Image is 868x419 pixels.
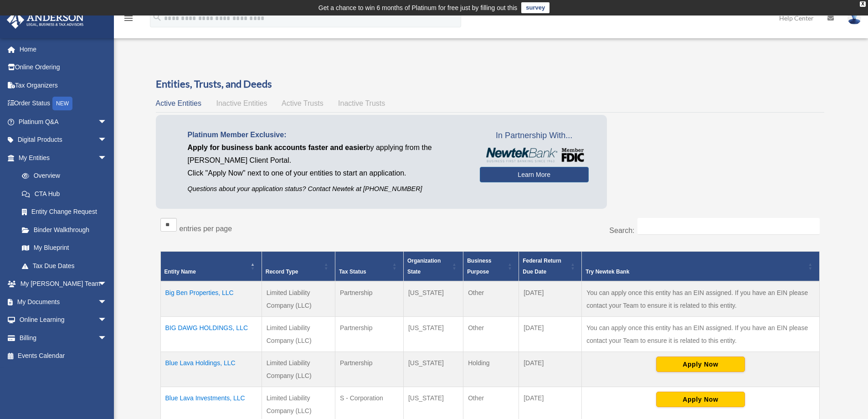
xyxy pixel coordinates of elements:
th: Business Purpose: Activate to sort [463,252,519,282]
img: User Pic [847,11,861,25]
td: [DATE] [519,352,582,387]
a: Digital Productsarrow_drop_down [6,131,121,149]
div: Get a chance to win 6 months of Platinum for free just by filling out this [318,2,518,13]
h3: Entities, Trusts, and Deeds [156,77,824,91]
td: Limited Liability Company (LLC) [262,281,335,317]
a: Entity Change Request [13,203,116,221]
a: Billingarrow_drop_down [6,329,121,347]
td: [DATE] [519,281,582,317]
span: In Partnership With... [480,129,589,143]
p: by applying from the [PERSON_NAME] Client Portal. [188,141,466,167]
td: Limited Liability Company (LLC) [262,317,335,352]
td: BIG DAWG HOLDINGS, LLC [160,317,262,352]
th: Organization State: Activate to sort [403,252,463,282]
a: Online Learningarrow_drop_down [6,311,121,329]
i: menu [123,13,134,24]
span: arrow_drop_down [98,275,116,294]
th: Record Type: Activate to sort [262,252,335,282]
td: Partnership [335,281,403,317]
a: Binder Walkthrough [13,221,116,239]
a: survey [521,2,550,13]
th: Entity Name: Activate to invert sorting [160,252,262,282]
p: Questions about your application status? Contact Newtek at [PHONE_NUMBER] [188,183,466,195]
label: Search: [609,227,634,234]
span: Organization State [407,258,441,275]
td: [US_STATE] [403,352,463,387]
td: Limited Liability Company (LLC) [262,352,335,387]
td: You can apply once this entity has an EIN assigned. If you have an EIN please contact your Team t... [582,281,819,317]
a: My Documentsarrow_drop_down [6,293,121,311]
a: Order StatusNEW [6,94,121,113]
span: Apply for business bank accounts faster and easier [188,144,366,151]
a: Online Ordering [6,58,121,77]
span: arrow_drop_down [98,311,116,330]
span: arrow_drop_down [98,149,116,167]
a: My [PERSON_NAME] Teamarrow_drop_down [6,275,121,293]
span: Inactive Trusts [338,99,385,107]
td: [DATE] [519,317,582,352]
a: My Blueprint [13,239,116,257]
th: Federal Return Due Date: Activate to sort [519,252,582,282]
td: Partnership [335,317,403,352]
td: [US_STATE] [403,317,463,352]
a: Learn More [480,167,589,182]
span: Tax Status [339,269,366,275]
a: Tax Due Dates [13,257,116,275]
td: Partnership [335,352,403,387]
span: arrow_drop_down [98,329,116,347]
span: Active Trusts [282,99,324,107]
td: [US_STATE] [403,281,463,317]
td: Holding [463,352,519,387]
span: arrow_drop_down [98,113,116,131]
td: You can apply once this entity has an EIN assigned. If you have an EIN please contact your Team t... [582,317,819,352]
span: Entity Name [164,269,196,275]
a: My Entitiesarrow_drop_down [6,149,116,167]
img: NewtekBankLogoSM.png [484,148,584,162]
label: entries per page [180,225,232,233]
a: Events Calendar [6,347,121,365]
span: Inactive Entities [216,99,267,107]
span: arrow_drop_down [98,131,116,150]
div: close [860,1,866,7]
button: Apply Now [656,357,745,372]
div: Try Newtek Bank [586,266,805,277]
th: Try Newtek Bank : Activate to sort [582,252,819,282]
a: Tax Organizers [6,76,121,94]
a: Home [6,40,121,58]
a: Overview [13,167,112,185]
span: Record Type [266,269,298,275]
td: Blue Lava Holdings, LLC [160,352,262,387]
td: Other [463,317,519,352]
a: menu [123,16,134,24]
p: Click "Apply Now" next to one of your entities to start an application. [188,167,466,180]
span: arrow_drop_down [98,293,116,311]
img: Anderson Advisors Platinum Portal [4,11,87,29]
i: search [152,12,162,22]
a: Platinum Q&Aarrow_drop_down [6,113,121,131]
td: Big Ben Properties, LLC [160,281,262,317]
span: Business Purpose [467,258,491,275]
div: NEW [52,97,72,110]
p: Platinum Member Exclusive: [188,129,466,141]
button: Apply Now [656,392,745,407]
td: Other [463,281,519,317]
a: CTA Hub [13,185,116,203]
th: Tax Status: Activate to sort [335,252,403,282]
span: Federal Return Due Date [523,258,561,275]
span: Active Entities [156,99,201,107]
